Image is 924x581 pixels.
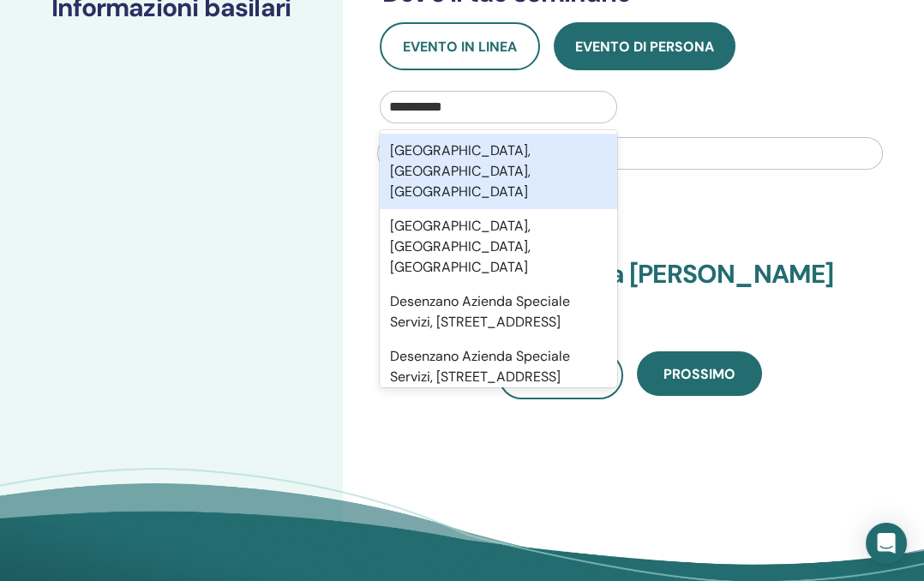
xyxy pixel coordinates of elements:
[382,221,878,252] h3: Conferma i tuoi dati
[380,134,617,209] div: [GEOGRAPHIC_DATA], [GEOGRAPHIC_DATA], [GEOGRAPHIC_DATA]
[403,38,517,56] span: Evento in linea
[866,523,907,564] div: Open Intercom Messenger
[380,209,617,285] div: [GEOGRAPHIC_DATA], [GEOGRAPHIC_DATA], [GEOGRAPHIC_DATA]
[380,22,540,70] button: Evento in linea
[554,22,735,70] button: Evento di persona
[382,259,878,310] h3: Basic DNA insieme a [PERSON_NAME]
[637,351,762,396] button: Prossimo
[380,339,617,415] div: Desenzano Azienda Speciale Servizi, [STREET_ADDRESS][PERSON_NAME]
[663,365,735,383] span: Prossimo
[380,285,617,339] div: Desenzano Azienda Speciale Servizi, [STREET_ADDRESS]
[575,38,714,56] span: Evento di persona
